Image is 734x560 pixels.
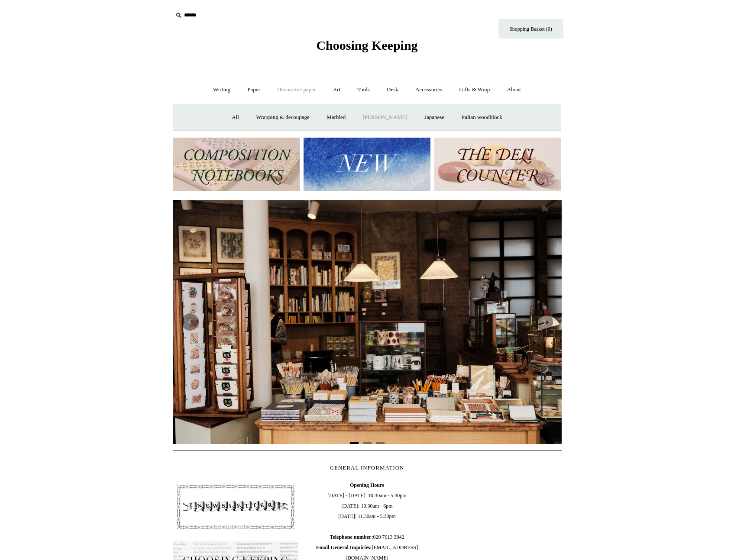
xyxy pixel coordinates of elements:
[451,78,498,101] a: Gifts & Wrap
[173,480,298,534] img: pf-4db91bb9--1305-Newsletter-Button_1200x.jpg
[363,442,372,444] button: Page 2
[316,38,417,52] span: Choosing Keeping
[224,106,247,129] a: All
[536,313,553,331] button: Next
[371,534,373,540] b: :
[248,106,317,129] a: Wrapping & decoupage
[316,45,417,51] a: Choosing Keeping
[355,106,415,129] a: [PERSON_NAME]
[498,19,563,39] a: Shopping Basket (0)
[330,534,373,540] b: Telephone number
[316,544,372,550] b: Email General Inquiries:
[330,464,404,471] span: GENERAL INFORMATION
[239,78,268,101] a: Paper
[325,78,348,101] a: Art
[269,78,323,101] a: Decorative paper
[453,106,510,129] a: Italian woodblock
[173,200,562,444] img: 20250131 INSIDE OF THE SHOP.jpg__PID:b9484a69-a10a-4bde-9e8d-1408d3d5e6ad
[349,78,378,101] a: Tools
[173,138,300,192] img: 202302 Composition ledgers.jpg__PID:69722ee6-fa44-49dd-a067-31375e5d54ec
[407,78,450,101] a: Accessories
[181,313,199,331] button: Previous
[434,138,561,192] img: The Deli Counter
[417,106,452,129] a: Japanese
[379,78,406,101] a: Desk
[319,106,353,129] a: Marbled
[350,442,359,444] button: Page 1
[205,78,238,101] a: Writing
[376,442,385,444] button: Page 3
[304,138,430,192] img: New.jpg__PID:f73bdf93-380a-4a35-bcfe-7823039498e1
[350,482,384,488] b: Opening Hours
[499,78,529,101] a: About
